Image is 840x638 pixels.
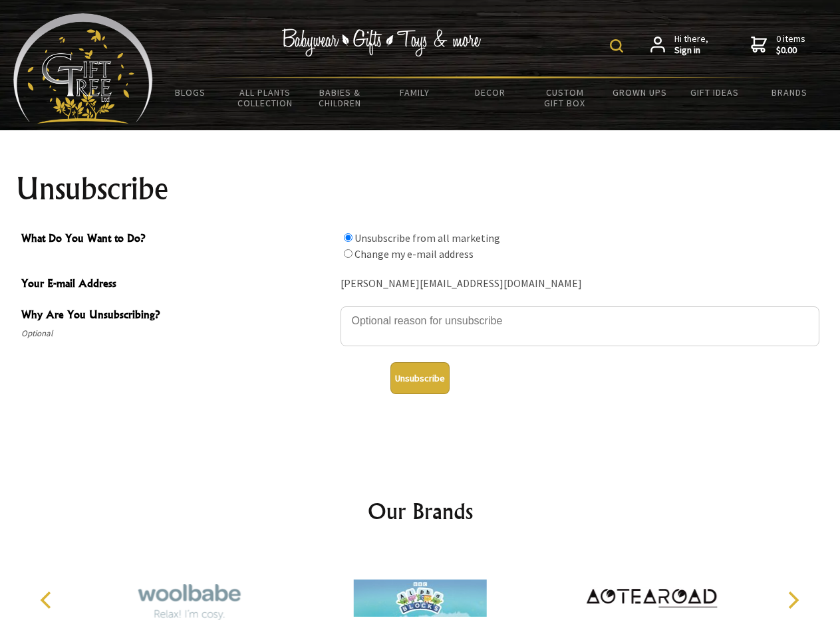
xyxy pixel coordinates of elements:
span: What Do You Want to Do? [21,230,334,249]
a: Family [378,78,453,106]
a: All Plants Collection [228,78,303,117]
img: product search [610,39,623,53]
span: Your E-mail Address [21,275,334,294]
div: [PERSON_NAME][EMAIL_ADDRESS][DOMAIN_NAME] [341,274,819,294]
strong: Sign in [674,45,708,56]
button: Unsubscribe [390,362,450,394]
button: Next [778,585,807,615]
input: What Do You Want to Do? [344,249,352,258]
a: Custom Gift Box [527,78,603,117]
a: Grown Ups [602,78,677,106]
input: What Do You Want to Do? [344,233,352,242]
span: 0 items [776,33,805,56]
a: Brands [752,78,827,106]
strong: $0.00 [776,45,805,56]
a: Hi there,Sign in [650,33,708,56]
img: Babyware - Gifts - Toys and more... [13,13,153,124]
img: Babywear - Gifts - Toys & more [282,29,482,56]
button: Previous [33,585,63,615]
h1: Unsubscribe [16,173,825,205]
label: Unsubscribe from all marketing [354,231,500,245]
a: Decor [452,78,527,106]
a: BLOGS [153,78,228,106]
h2: Our Brands [27,495,814,527]
a: 0 items$0.00 [751,33,805,56]
span: Hi there, [674,33,708,56]
span: Optional [21,326,334,342]
span: Why Are You Unsubscribing? [21,306,334,326]
a: Gift Ideas [677,78,752,106]
textarea: Why Are You Unsubscribing? [341,306,819,346]
a: Babies & Children [303,78,378,117]
label: Change my e-mail address [354,247,474,261]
